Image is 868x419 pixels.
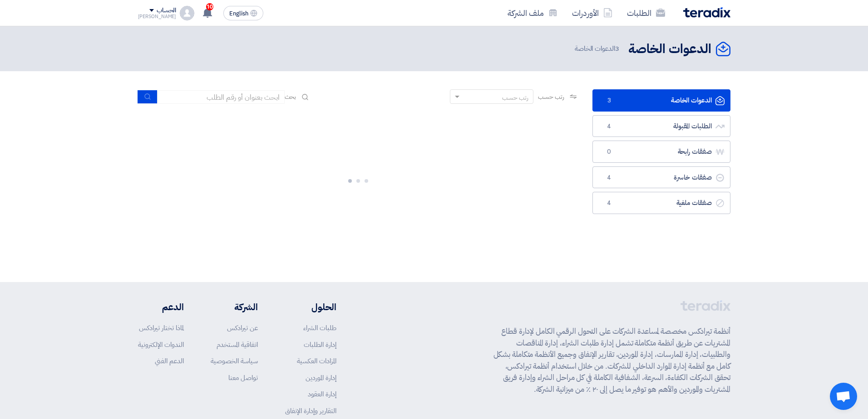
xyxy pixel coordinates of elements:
a: إدارة العقود [308,389,336,399]
li: الحلول [285,300,336,314]
a: ملف الشركة [500,2,565,24]
span: رتب حسب [538,92,564,102]
a: الندوات الإلكترونية [138,340,184,350]
a: اتفاقية المستخدم [217,340,258,350]
span: 10 [206,3,213,10]
span: 3 [604,96,615,105]
img: profile_test.png [180,6,194,20]
input: ابحث بعنوان أو رقم الطلب [158,90,285,104]
a: الدعوات الخاصة3 [592,89,730,112]
a: إدارة الموردين [306,373,336,383]
span: 4 [604,199,615,208]
img: Teradix logo [683,7,730,18]
span: 4 [604,173,615,182]
a: لماذا تختار تيرادكس [139,323,184,333]
a: عن تيرادكس [227,323,258,333]
a: المزادات العكسية [297,356,336,366]
button: English [223,6,263,20]
a: إدارة الطلبات [304,340,336,350]
span: 3 [615,44,619,54]
a: تواصل معنا [228,373,258,383]
li: الدعم [138,300,184,314]
p: أنظمة تيرادكس مخصصة لمساعدة الشركات على التحول الرقمي الكامل لإدارة قطاع المشتريات عن طريق أنظمة ... [493,326,730,395]
span: 0 [604,147,615,156]
a: صفقات ملغية4 [592,192,730,214]
span: 4 [604,122,615,131]
a: الدعم الفني [155,356,184,366]
span: English [229,10,248,17]
a: الطلبات المقبولة4 [592,115,730,137]
a: طلبات الشراء [303,323,336,333]
div: رتب حسب [502,93,528,102]
h2: الدعوات الخاصة [628,40,711,58]
a: سياسة الخصوصية [211,356,258,366]
div: الحساب [157,7,176,15]
span: بحث [285,92,296,102]
a: الطلبات [620,2,672,24]
div: Open chat [830,383,857,410]
li: الشركة [211,300,258,314]
a: الأوردرات [565,2,620,24]
a: صفقات خاسرة4 [592,166,730,189]
a: صفقات رابحة0 [592,141,730,163]
a: التقارير وإدارة الإنفاق [285,406,336,416]
div: [PERSON_NAME] [138,14,177,19]
span: الدعوات الخاصة [575,44,621,54]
